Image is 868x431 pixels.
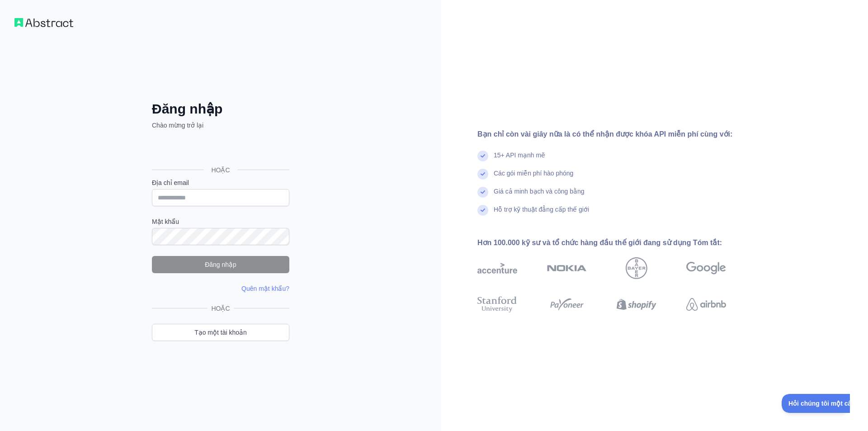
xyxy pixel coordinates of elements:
[494,152,545,159] font: 15+ API mạnh mẽ
[211,166,230,174] font: HOẶC
[494,188,585,195] font: Giá cả minh bạch và công bằng
[547,257,587,279] img: Nokia
[626,257,647,279] img: Bayer
[152,179,189,186] font: Địa chỉ email
[205,261,236,268] font: Đăng nhập
[477,130,732,138] font: Bạn chỉ còn vài giây nữa là có thể nhận được khóa API miễn phí cùng với:
[477,257,517,279] img: giọng nhấn mạnh
[477,187,488,198] img: dấu kiểm tra
[686,294,726,314] img: airbnb
[477,294,517,314] img: Đại học Stanford
[686,257,726,279] img: Google
[477,151,488,161] img: dấu kiểm tra
[152,218,179,225] font: Mật khẩu
[194,329,247,336] font: Tạo một tài khoản
[477,239,722,246] font: Hơn 100.000 kỹ sư và tổ chức hàng đầu thế giới đang sử dụng Tóm tắt:
[477,169,488,180] img: dấu kiểm tra
[477,205,488,216] img: dấu kiểm tra
[782,394,850,413] iframe: Chuyển đổi Hỗ trợ khách hàng
[152,324,289,341] a: Tạo một tài khoản
[152,256,289,273] button: Đăng nhập
[547,294,587,314] img: payoneer
[617,294,656,314] img: shopify
[7,6,85,13] font: Hỏi chúng tôi một câu hỏi
[152,101,222,116] font: Đăng nhập
[152,122,203,129] font: Chào mừng trở lại
[494,206,589,213] font: Hỗ trợ kỹ thuật đẳng cấp thế giới
[14,18,73,27] img: Quy trình làm việc
[211,305,230,312] font: HOẶC
[147,140,292,160] iframe: Nút Đăng nhập bằng Google
[494,170,573,177] font: Các gói miễn phí hào phóng
[241,285,289,292] a: Quên mật khẩu?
